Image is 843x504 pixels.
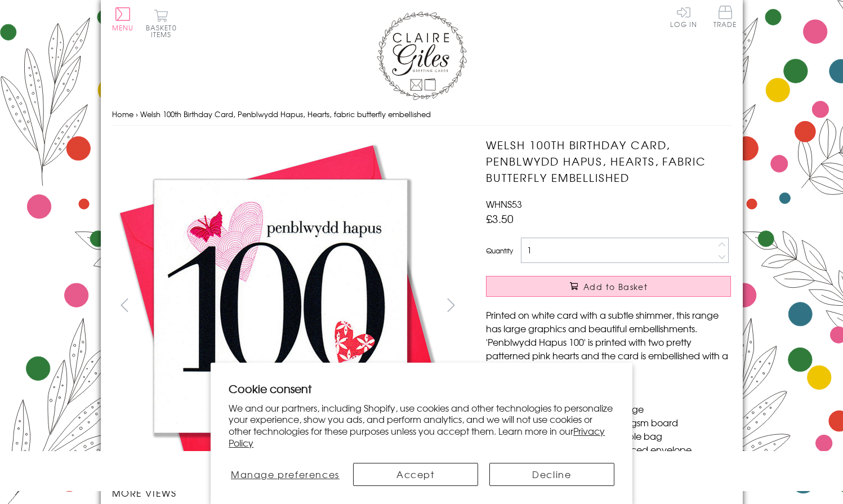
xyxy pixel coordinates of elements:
button: Add to Basket [486,276,731,297]
span: 0 items [151,23,177,39]
a: Privacy Policy [229,424,605,449]
span: Welsh 100th Birthday Card, Penblwydd Hapus, Hearts, fabric butterfly embellished [140,109,431,119]
a: Log In [670,6,697,28]
span: Trade [713,6,737,28]
span: Menu [112,23,134,33]
button: next [438,292,463,318]
button: Decline [489,463,614,486]
button: Menu [112,7,134,31]
span: WHNS53 [486,197,522,211]
a: Trade [713,6,737,30]
button: Manage preferences [229,463,341,486]
span: › [136,109,138,119]
p: We and our partners, including Shopify, use cookies and other technologies to personalize your ex... [229,402,614,449]
img: Welsh 100th Birthday Card, Penblwydd Hapus, Hearts, fabric butterfly embellished [112,137,450,475]
h2: Cookie consent [229,381,614,396]
button: Basket0 items [146,9,177,38]
a: Home [112,109,133,119]
button: prev [112,292,137,318]
p: Printed on white card with a subtle shimmer, this range has large graphics and beautiful embellis... [486,308,731,376]
h1: Welsh 100th Birthday Card, Penblwydd Hapus, Hearts, fabric butterfly embellished [486,137,731,185]
nav: breadcrumbs [112,103,732,126]
h3: More views [112,486,464,499]
span: Add to Basket [583,281,648,292]
span: Manage preferences [231,467,340,481]
img: Claire Giles Greetings Cards [377,11,467,100]
button: Accept [353,463,478,486]
label: Quantity [486,246,513,256]
span: £3.50 [486,211,514,226]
